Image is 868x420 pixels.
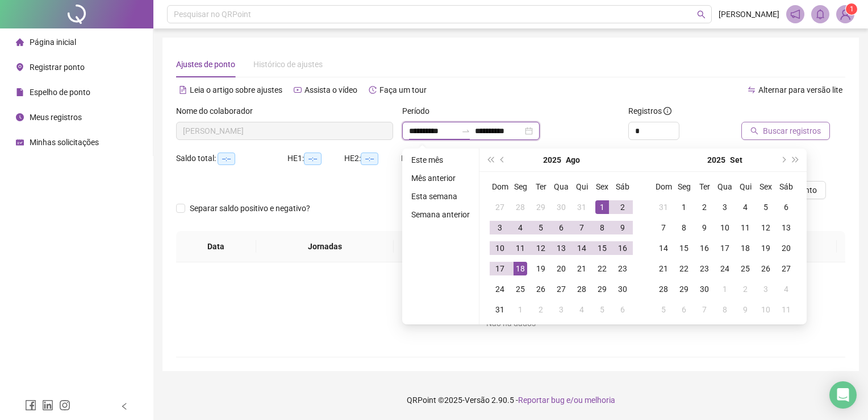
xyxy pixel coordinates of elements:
td: 2025-09-27 [776,258,796,279]
td: 2025-08-29 [592,279,612,299]
td: 2025-07-31 [571,197,592,217]
div: 11 [779,303,793,316]
button: year panel [543,149,561,171]
td: 2025-08-08 [592,217,612,238]
span: home [16,38,24,46]
span: Separar saldo positivo e negativo? [185,202,315,215]
div: 2 [616,200,629,214]
td: 2025-08-04 [510,217,531,238]
th: Seg [674,176,694,197]
div: 25 [738,262,752,275]
div: 30 [616,282,629,296]
div: 7 [657,221,670,234]
th: Sex [756,176,776,197]
div: HE 3: [401,152,458,165]
div: 19 [534,262,548,275]
td: 2025-09-01 [510,299,531,320]
td: 2025-08-09 [612,217,633,238]
span: Página inicial [30,38,76,47]
td: 2025-08-28 [571,279,592,299]
th: Qua [551,176,571,197]
div: 19 [759,241,773,255]
div: 4 [738,200,752,214]
td: 2025-10-07 [694,299,715,320]
td: 2025-09-18 [735,238,756,258]
div: 30 [698,282,711,296]
span: swap-right [461,126,470,135]
td: 2025-08-25 [510,279,531,299]
td: 2025-08-13 [551,238,571,258]
span: notification [790,9,800,19]
th: Dom [653,176,674,197]
sup: Atualize o seu contato no menu Meus Dados [846,3,857,15]
td: 2025-09-10 [715,217,735,238]
td: 2025-09-21 [653,258,674,279]
td: 2025-07-30 [551,197,571,217]
span: swap [748,86,756,94]
footer: QRPoint © 2025 - 2.90.5 - [153,380,868,420]
td: 2025-09-22 [674,258,694,279]
div: 6 [616,303,629,316]
div: 11 [738,221,752,234]
div: 8 [595,221,609,234]
td: 2025-08-21 [571,258,592,279]
span: search [697,10,706,19]
th: Sáb [776,176,796,197]
button: year panel [707,149,725,171]
span: Histórico de ajustes [253,60,323,69]
div: 14 [575,241,589,255]
label: Período [402,105,437,117]
button: super-prev-year [484,149,496,171]
div: 27 [493,200,507,214]
td: 2025-07-27 [490,197,510,217]
div: 1 [595,200,609,214]
div: 10 [718,221,732,234]
th: Qui [571,176,592,197]
div: 26 [534,282,548,296]
button: month panel [566,149,580,171]
td: 2025-09-05 [592,299,612,320]
div: 7 [698,303,711,316]
td: 2025-10-05 [653,299,674,320]
span: environment [16,63,24,71]
td: 2025-08-10 [490,238,510,258]
td: 2025-10-01 [715,279,735,299]
div: 22 [595,262,609,275]
span: Buscar registros [763,125,821,137]
span: Ajustes de ponto [176,60,235,69]
span: Reportar bug e/ou melhoria [518,396,615,405]
span: ERIKA EVANGELISTA NEPOMUCENO [183,122,386,139]
div: HE 2: [344,152,401,165]
div: 24 [493,282,507,296]
td: 2025-09-05 [756,197,776,217]
span: search [750,127,758,135]
div: 7 [575,221,589,234]
td: 2025-10-04 [776,279,796,299]
th: Ter [694,176,715,197]
div: 9 [738,303,752,316]
td: 2025-09-12 [756,217,776,238]
div: 20 [779,241,793,255]
td: 2025-08-23 [612,258,633,279]
div: 9 [698,221,711,234]
div: 2 [738,282,752,296]
div: 4 [514,221,527,234]
td: 2025-10-09 [735,299,756,320]
button: super-next-year [790,149,802,171]
span: Registros [628,105,671,117]
td: 2025-08-07 [571,217,592,238]
th: Sáb [612,176,633,197]
td: 2025-07-29 [531,197,551,217]
td: 2025-09-24 [715,258,735,279]
div: 2 [534,303,548,316]
span: Versão [465,396,490,405]
span: left [120,402,128,410]
div: 25 [514,282,527,296]
div: 28 [514,200,527,214]
th: Seg [510,176,531,197]
span: bell [815,9,825,19]
div: 29 [595,282,609,296]
td: 2025-09-20 [776,238,796,258]
span: --:-- [361,153,378,165]
td: 2025-09-08 [674,217,694,238]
